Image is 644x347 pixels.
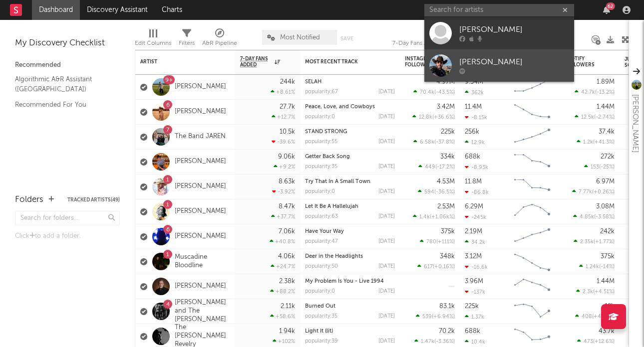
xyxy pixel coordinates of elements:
span: 1.4k [419,214,430,220]
button: Tracked Artists(49) [67,197,120,202]
div: +58.6 % [270,313,295,320]
div: ( ) [413,139,455,145]
div: Light It (lit) [305,329,395,334]
div: 2.38k [279,278,295,285]
div: 10.4k [465,339,485,345]
div: ( ) [584,164,615,170]
a: [PERSON_NAME] [175,182,226,191]
div: 83.1k [439,303,455,310]
div: 62 [606,2,615,10]
span: 617 [424,264,433,270]
a: Peace, Love, and Cowboys [305,104,375,110]
span: +4.51 % [595,289,613,295]
a: Light It (lit) [305,329,333,334]
span: 2.3k [583,289,593,295]
span: -3.58 % [596,214,613,220]
div: 2.53M [437,203,455,210]
div: +8.61 % [271,89,295,95]
span: 449 [425,165,435,170]
div: My Discovery Checklist [15,37,120,49]
span: +6.94 % [433,314,453,320]
div: 27.7k [280,104,295,110]
div: [PERSON_NAME] [459,24,569,36]
div: 4.53M [437,178,455,185]
a: [PERSON_NAME] [424,49,574,82]
span: 7.77k [579,189,592,195]
div: Edit Columns [135,25,171,54]
div: 2.11k [281,303,295,310]
div: 244k [280,79,295,85]
a: [PERSON_NAME] [175,158,226,166]
div: -245k [465,214,486,220]
span: +111 % [438,239,453,245]
span: -37.8 % [436,140,453,145]
div: Filters [179,37,195,49]
div: 43.7k [599,328,615,335]
div: 1.44M [597,104,615,110]
div: Recommended [15,59,120,71]
div: 225k [441,129,455,135]
svg: Chart title [510,199,555,224]
span: 594 [424,189,434,195]
div: Filters [179,25,195,54]
svg: Chart title [510,274,555,299]
div: ( ) [418,164,455,170]
span: -17.2 % [437,165,453,170]
span: 4.85k [580,214,594,220]
a: The Band JAREN [175,133,226,141]
svg: Chart title [510,75,555,100]
div: +24.7 % [271,263,295,270]
div: -86.8k [465,189,489,195]
span: 6.58k [420,140,434,145]
div: [DATE] [378,264,395,269]
span: +12.6 % [595,339,613,345]
a: Try That In A Small Town [305,179,370,184]
div: SELAH [305,79,395,85]
span: 408 [582,314,592,320]
div: 34.2k [465,239,485,245]
svg: Chart title [510,224,555,249]
span: 2.35k [580,239,594,245]
div: 12.9k [465,139,485,146]
div: ( ) [420,238,455,245]
div: 1.94k [279,328,295,335]
div: 334k [440,154,455,160]
div: popularity: 47 [305,239,338,244]
span: -3.36 % [436,339,453,345]
div: 7.06k [279,228,295,235]
div: 7-Day Fans Added (7-Day Fans Added) [392,37,467,49]
div: -137k [465,289,485,295]
div: -16.6k [465,264,488,270]
div: 225k [465,303,479,310]
div: popularity: 0 [305,289,335,294]
div: Spotify Followers [565,56,600,68]
span: 1.2k [583,140,593,145]
span: 12.8k [419,115,432,120]
div: 3.12M [465,253,482,260]
div: Most Recent Track [305,59,380,65]
div: A&R Pipeline [202,25,237,54]
div: [PERSON_NAME] [459,56,569,68]
span: -43.5 % [436,90,453,95]
a: Deer in the Headlights [305,254,363,259]
span: +0.26 % [594,189,613,195]
a: Algorithmic A&R Assistant ([GEOGRAPHIC_DATA]) [15,74,110,94]
a: Have Your Way [305,229,344,234]
div: [DATE] [378,339,395,344]
div: Peace, Love, and Cowboys [305,104,395,110]
span: 539 [422,314,432,320]
a: Recommended For You [15,99,110,110]
input: Search for artists [424,4,574,16]
div: Deer in the Headlights [305,254,395,259]
div: 3.42M [437,104,455,110]
div: 6.29M [465,203,483,210]
div: [DATE] [378,189,395,194]
span: 7-Day Fans Added [240,56,272,68]
div: 9.54M [465,79,483,85]
div: popularity: 39 [305,339,338,344]
span: -36.5 % [436,189,453,195]
div: popularity: 0 [305,114,335,120]
div: ( ) [575,89,615,95]
div: 272k [601,154,615,160]
div: popularity: 0 [305,189,335,194]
